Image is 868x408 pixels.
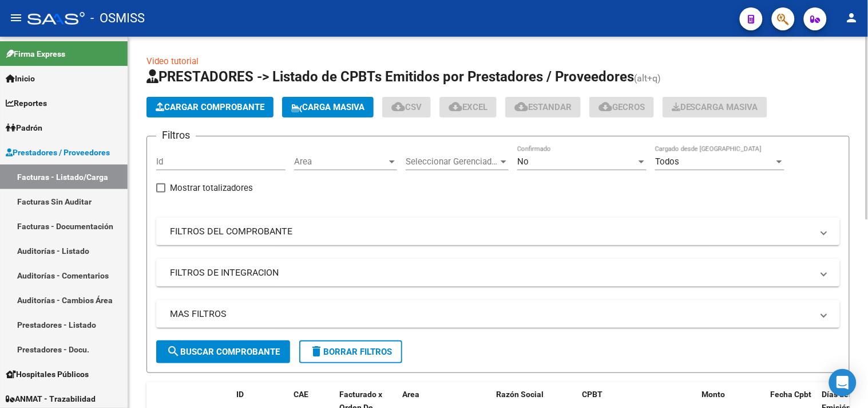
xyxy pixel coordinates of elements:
span: Area [402,390,419,399]
span: Carga Masiva [291,102,364,112]
span: Seleccionar Gerenciador [406,156,498,167]
span: CAE [294,390,308,399]
span: CPBT [582,390,603,399]
span: Descarga Masiva [672,102,758,112]
mat-icon: person [845,11,859,25]
span: Todos [655,156,679,167]
span: Hospitales Públicos [6,368,89,380]
mat-panel-title: FILTROS DE INTEGRACION [170,266,812,279]
span: Mostrar totalizadores [170,181,253,195]
span: Gecros [599,102,645,112]
mat-panel-title: MAS FILTROS [170,308,812,320]
span: Cargar Comprobante [156,102,264,112]
span: EXCEL [449,102,487,112]
span: ID [236,390,244,399]
button: Descarga Masiva [663,97,767,117]
span: Area [294,156,387,167]
span: Estandar [514,102,572,112]
span: Firma Express [6,48,65,60]
span: Reportes [6,97,47,109]
mat-expansion-panel-header: FILTROS DEL COMPROBANTE [156,218,840,245]
span: CSV [391,102,422,112]
span: Padrón [6,121,42,134]
span: (alt+q) [634,73,661,84]
button: Borrar Filtros [299,340,402,363]
mat-icon: search [167,344,180,358]
button: Carga Masiva [282,97,374,117]
button: Cargar Comprobante [146,97,274,117]
app-download-masive: Descarga masiva de comprobantes (adjuntos) [663,97,767,117]
span: Prestadores / Proveedores [6,146,110,159]
mat-panel-title: FILTROS DEL COMPROBANTE [170,225,812,238]
mat-expansion-panel-header: MAS FILTROS [156,300,840,328]
span: Borrar Filtros [310,347,392,357]
div: Open Intercom Messenger [829,369,857,397]
mat-icon: cloud_download [391,100,405,113]
mat-icon: cloud_download [514,100,528,113]
mat-icon: menu [9,11,23,25]
a: Video tutorial [146,56,199,66]
span: No [517,156,529,167]
h3: Filtros [156,127,196,143]
span: Fecha Cpbt [771,390,812,399]
span: Buscar Comprobante [167,347,280,357]
span: - OSMISS [90,6,145,31]
button: CSV [382,97,431,117]
button: Buscar Comprobante [156,340,290,363]
span: ANMAT - Trazabilidad [6,393,96,405]
span: Inicio [6,72,35,85]
mat-icon: cloud_download [449,100,462,113]
mat-expansion-panel-header: FILTROS DE INTEGRACION [156,259,840,287]
mat-icon: cloud_download [599,100,612,113]
button: Gecros [589,97,654,117]
button: Estandar [505,97,581,117]
button: EXCEL [439,97,497,117]
span: PRESTADORES -> Listado de CPBTs Emitidos por Prestadores / Proveedores [146,69,634,85]
span: Razón Social [496,390,544,399]
span: Monto [702,390,726,399]
mat-icon: delete [310,344,323,358]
